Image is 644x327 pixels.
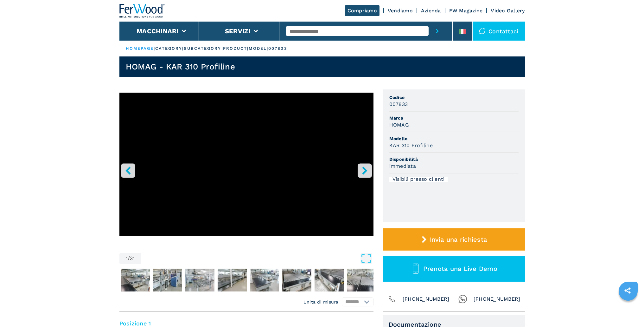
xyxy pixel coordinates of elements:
a: Video Gallery [491,8,525,14]
h3: KAR 310 Profiline [389,142,433,149]
h3: 007833 [389,101,408,108]
img: Whatsapp [458,295,467,304]
span: 31 [130,256,135,261]
button: Go to Slide 7 [281,267,313,293]
div: Visibili presso clienti [389,177,448,182]
span: [PHONE_NUMBER] [403,295,450,304]
a: sharethis [620,283,635,298]
img: 29f12d8ca1083da9a7ebe064fed2c0a1 [153,269,182,291]
img: 5286893d4e1217d860fd1dfd1911b0fa [218,269,247,291]
h4: Posizione 1 [119,320,373,327]
span: 1 [126,256,128,261]
button: right-button [358,163,372,178]
div: Contattaci [473,22,525,41]
a: HOMEPAGE [126,46,154,51]
img: 67de8788015ef9814bafe30b49884498 [121,269,150,291]
button: Go to Slide 8 [313,267,345,293]
button: Prenota una Live Demo [383,256,525,282]
button: Macchinari [137,27,179,35]
span: Codice [389,94,519,101]
img: Phone [387,295,396,304]
h3: HOMAG [389,121,409,128]
button: submit-button [429,22,446,41]
button: Go to Slide 4 [184,267,216,293]
h1: HOMAG - KAR 310 Profiline [126,62,235,72]
a: Vendiamo [388,8,413,14]
a: Azienda [421,8,441,14]
button: Go to Slide 6 [249,267,280,293]
nav: Thumbnail Navigation [119,267,373,293]
p: product | [223,46,249,51]
p: category | [155,46,184,51]
button: Servizi [225,27,251,35]
img: baa86c1f693e1358b6fbd35d8adf7ef9 [250,269,279,291]
iframe: Bordatrice Lotto 1 in azione - HOMAG KAR 310- Ferwoodgroup -007833 [119,93,373,236]
button: Go to Slide 2 [119,267,151,293]
p: model | [249,46,268,51]
button: Invia una richiesta [383,228,525,251]
span: Disponibilità [389,156,519,162]
button: left-button [121,163,135,178]
button: Go to Slide 9 [346,267,377,293]
img: 35c5638f1a3d05181f671ecb1895b50b [282,269,311,291]
img: Ferwood [119,4,165,18]
p: subcategory | [184,46,223,51]
button: Go to Slide 5 [216,267,248,293]
h3: immediata [389,162,416,170]
span: Modello [389,135,519,142]
a: FW Magazine [449,8,483,14]
img: Contattaci [479,28,485,34]
button: Go to Slide 3 [152,267,183,293]
span: | [154,46,155,51]
iframe: Chat [617,298,639,322]
img: a3df732c408754976559de7c0b07762e [347,269,376,291]
span: Prenota una Live Demo [423,265,497,272]
img: faf74eca851c99114d8cc1d3bc4082b5 [315,269,344,291]
span: Invia una richiesta [429,236,487,243]
img: 6bebcffffa4e3c4f014721cc9b0b0b2a [185,269,214,291]
span: Marca [389,115,519,121]
span: [PHONE_NUMBER] [474,295,520,304]
div: Go to Slide 1 [119,93,373,246]
button: Open Fullscreen [143,253,372,264]
span: / [128,256,130,261]
p: 007833 [268,46,287,51]
em: Unità di misura [303,299,339,305]
a: Compriamo [345,5,379,16]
